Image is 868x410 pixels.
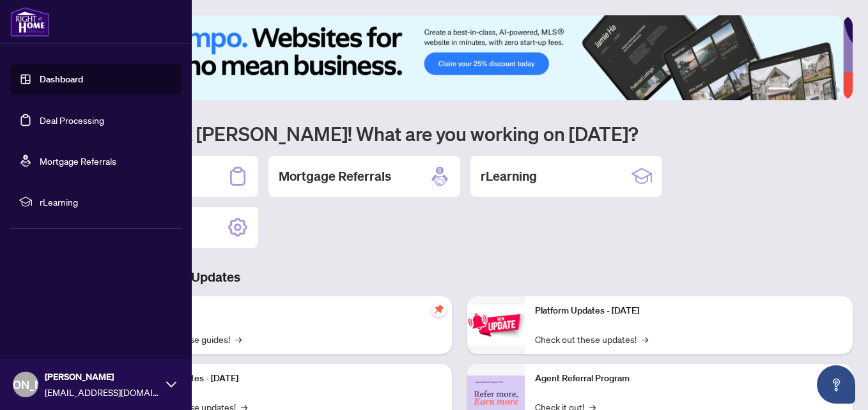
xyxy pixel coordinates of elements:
span: → [235,332,242,346]
p: Platform Updates - [DATE] [134,372,442,386]
button: 6 [835,87,840,93]
a: Dashboard [40,73,83,85]
span: → [642,332,648,346]
button: 1 [768,87,789,93]
h2: Mortgage Referrals [279,167,391,185]
p: Platform Updates - [DATE] [535,304,842,318]
button: 5 [825,87,830,93]
button: 3 [804,87,809,93]
p: Agent Referral Program [535,372,842,386]
a: Mortgage Referrals [40,155,116,167]
span: [PERSON_NAME] [45,370,160,384]
h1: Welcome back [PERSON_NAME]! What are you working on [DATE]? [66,121,853,146]
a: Deal Processing [40,114,104,126]
img: Slide 0 [66,15,843,100]
span: pushpin [431,301,447,317]
button: 2 [794,87,799,93]
button: Open asap [817,365,855,404]
a: Check out these updates!→ [535,332,648,346]
span: [EMAIL_ADDRESS][DOMAIN_NAME] [45,385,160,399]
span: rLearning [40,195,173,209]
h2: rLearning [481,167,537,185]
button: 4 [814,87,819,93]
img: logo [10,6,50,37]
h3: Brokerage & Industry Updates [66,268,853,286]
p: Self-Help [134,304,442,318]
img: Platform Updates - June 23, 2025 [467,305,525,345]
